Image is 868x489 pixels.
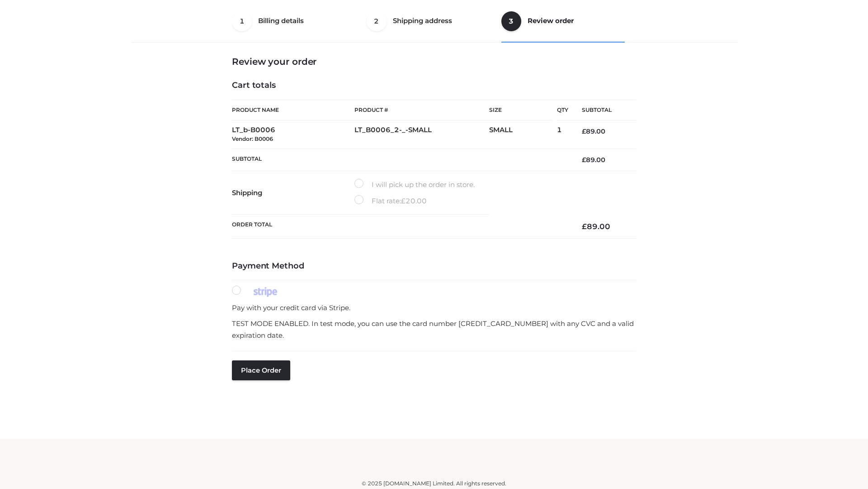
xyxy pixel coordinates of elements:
span: £ [582,127,586,135]
p: TEST MODE ENABLED. In test mode, you can use the card number [CREDIT_CARD_NUMBER] with any CVC an... [232,318,636,341]
h4: Cart totals [232,81,636,91]
bdi: 20.00 [401,197,427,205]
th: Product Name [232,100,354,120]
th: Qty [557,100,568,120]
h3: Review your order [232,56,636,67]
small: Vendor: B0006 [232,135,273,142]
p: Pay with your credit card via Stripe. [232,302,636,314]
bdi: 89.00 [582,222,610,231]
div: © 2025 [DOMAIN_NAME] Limited. All rights reserved. [134,479,734,488]
th: Shipping [232,171,354,215]
th: Size [489,100,552,120]
td: LT_B0006_2-_-SMALL [354,120,489,149]
bdi: 89.00 [582,127,605,135]
span: £ [582,222,587,231]
td: SMALL [489,120,557,149]
th: Order Total [232,215,568,239]
td: 1 [557,120,568,149]
td: LT_b-B0006 [232,120,354,149]
label: Flat rate: [354,195,427,207]
span: £ [401,197,406,205]
h4: Payment Method [232,261,636,271]
span: £ [582,156,586,164]
button: Place order [232,360,290,380]
label: I will pick up the order in store. [354,179,475,191]
th: Subtotal [232,149,568,171]
th: Product # [354,100,489,120]
th: Subtotal [568,100,636,120]
bdi: 89.00 [582,156,605,164]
